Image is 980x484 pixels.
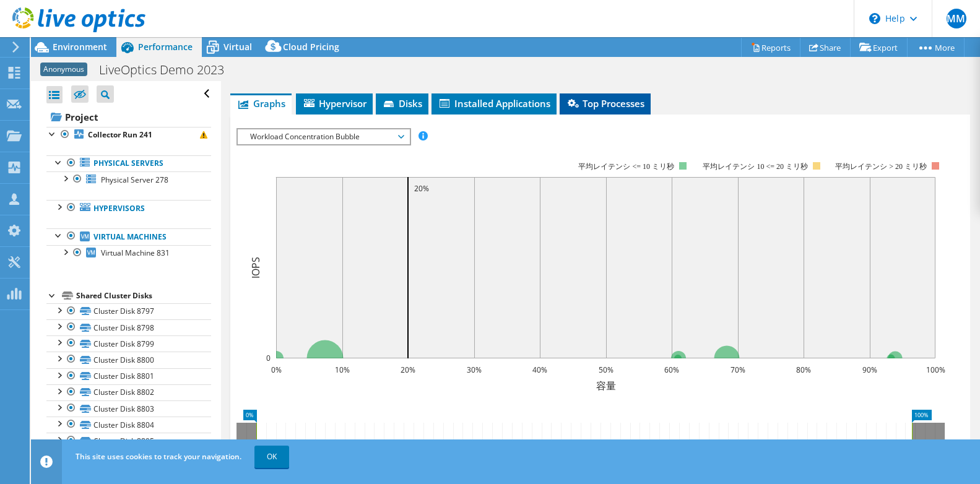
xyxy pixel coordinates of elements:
span: Performance [138,41,193,53]
span: Hypervisor [302,97,366,110]
span: Anonymous [40,63,87,76]
text: 0% [271,365,281,375]
a: Cluster Disk 8801 [46,368,211,384]
a: Collector Run 241 [46,127,211,143]
a: Virtual Machine 831 [46,245,211,261]
text: 20% [401,365,415,375]
a: Physical Server 278 [46,171,211,188]
text: 10% [335,365,350,375]
a: Hypervisors [46,200,211,216]
span: Cloud Pricing [283,41,339,53]
span: Environment [53,41,107,53]
span: This site uses cookies to track your navigation. [76,451,241,462]
tspan: 平均レイテンシ <= 10 ミリ秒 [578,162,674,171]
a: Physical Servers [46,155,211,171]
span: Virtual Machine 831 [101,248,170,258]
span: Disks [382,97,422,110]
span: Graphs [236,97,285,110]
a: Cluster Disk 8805 [46,433,211,449]
a: More [907,38,965,57]
div: Shared Cluster Disks [76,288,211,303]
text: 40% [532,365,547,375]
h1: LiveOptics Demo 2023 [93,63,243,77]
a: Cluster Disk 8803 [46,400,211,417]
text: 60% [664,365,679,375]
a: Cluster Disk 8798 [46,319,211,335]
span: Physical Server 278 [101,175,168,185]
text: 30% [467,365,482,375]
a: Virtual Machines [46,228,211,244]
text: 70% [731,365,745,375]
text: 平均レイテンシ > 20 ミリ秒 [835,162,927,171]
text: 90% [862,365,877,375]
a: Cluster Disk 8800 [46,352,211,368]
a: Cluster Disk 8797 [46,303,211,319]
svg: \n [869,13,880,24]
a: Reports [741,38,800,57]
a: Export [850,38,908,57]
span: Virtual [223,41,252,53]
text: 80% [796,365,811,375]
span: Workload Concentration Bubble [244,129,403,144]
a: Project [46,107,211,127]
text: IOPS [249,257,262,279]
b: Collector Run 241 [88,129,152,140]
text: 0 [266,353,271,363]
a: Share [800,38,851,57]
text: 100% [926,365,945,375]
span: Installed Applications [438,97,550,110]
tspan: 平均レイテンシ 10 <= 20 ミリ秒 [703,162,808,171]
a: Cluster Disk 8802 [46,384,211,400]
text: 20% [414,183,429,194]
a: Cluster Disk 8799 [46,335,211,352]
span: Top Processes [566,97,644,110]
text: 50% [599,365,614,375]
a: Cluster Disk 8804 [46,417,211,433]
a: OK [254,446,289,468]
span: MM [947,9,966,28]
text: 容量 [596,379,615,392]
